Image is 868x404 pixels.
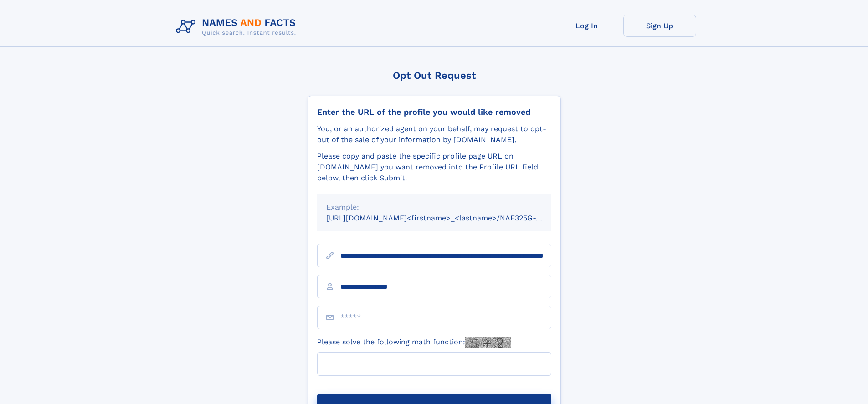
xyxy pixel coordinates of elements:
[317,151,551,184] div: Please copy and paste the specific profile page URL on [DOMAIN_NAME] you want removed into the Pr...
[326,202,542,213] div: Example:
[317,337,511,348] label: Please solve the following math function:
[172,15,303,39] img: Logo Names and Facts
[317,107,551,117] div: Enter the URL of the profile you would like removed
[550,15,623,37] a: Log In
[317,123,551,145] div: You, or an authorized agent on your behalf, may request to opt-out of the sale of your informatio...
[623,15,696,37] a: Sign Up
[326,214,569,222] small: [URL][DOMAIN_NAME]<firstname>_<lastname>/NAF325G-xxxxxxxx
[308,70,561,81] div: Opt Out Request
